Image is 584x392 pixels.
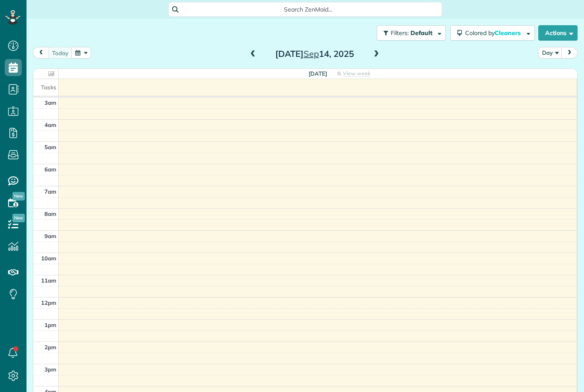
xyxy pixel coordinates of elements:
[41,277,56,284] span: 11am
[44,366,56,373] span: 3pm
[391,29,409,37] span: Filters:
[410,29,433,37] span: Default
[44,144,56,150] span: 5am
[44,344,56,351] span: 2pm
[261,49,368,59] h2: [DATE] 14, 2025
[538,25,578,41] button: Actions
[465,29,524,37] span: Colored by
[44,188,56,195] span: 7am
[12,214,25,222] span: New
[343,70,370,77] span: View week
[44,210,56,217] span: 8am
[33,47,49,59] button: prev
[44,321,56,328] span: 1pm
[309,70,327,77] span: [DATE]
[495,29,522,37] span: Cleaners
[12,192,25,200] span: New
[450,25,535,41] button: Colored byCleaners
[561,47,578,59] button: next
[372,25,446,41] a: Filters: Default
[304,48,319,59] span: Sep
[538,47,562,59] button: Day
[377,25,446,41] button: Filters: Default
[44,166,56,173] span: 6am
[41,255,56,262] span: 10am
[48,47,72,59] button: today
[44,99,56,106] span: 3am
[41,299,56,306] span: 12pm
[44,121,56,128] span: 4am
[41,84,56,91] span: Tasks
[44,233,56,239] span: 9am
